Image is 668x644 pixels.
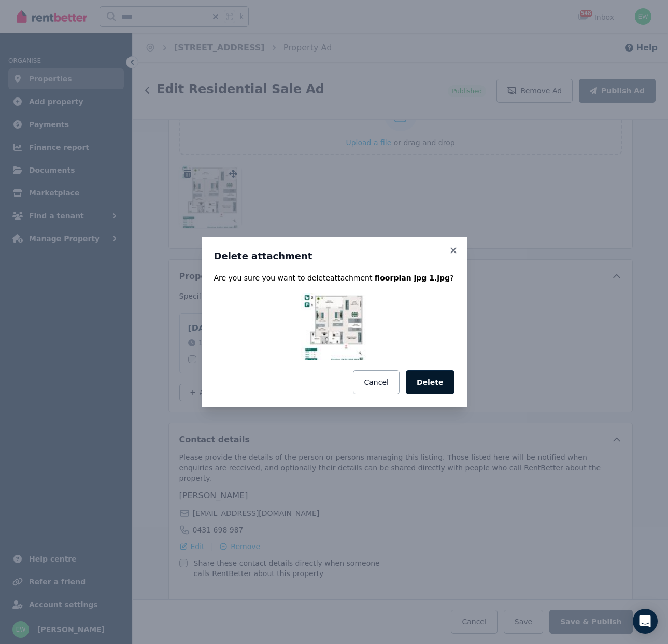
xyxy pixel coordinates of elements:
span: floorplan jpg 1.jpg [375,274,450,282]
button: Cancel [353,370,399,394]
h3: Delete attachment [214,250,454,262]
button: Delete [406,370,454,394]
p: Are you sure you want to delete attachment ? [214,273,454,283]
img: floorplan jpg 1.jpg [301,293,367,360]
div: Open Intercom Messenger [633,609,658,634]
